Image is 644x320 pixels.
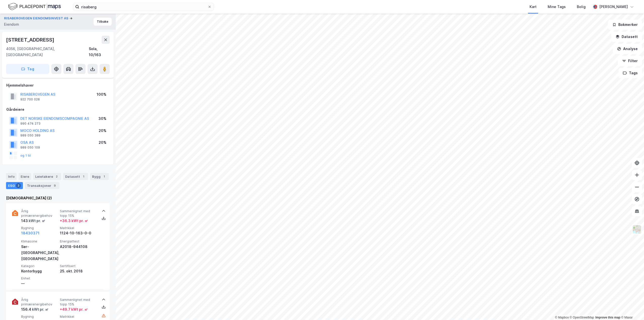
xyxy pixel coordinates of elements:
[595,316,620,319] a: Improve this map
[4,16,69,21] button: RISABERGVEGEN EIENDOMSINVEST AS
[54,174,59,179] div: 2
[570,316,594,319] a: OpenStreetMap
[21,298,58,306] span: Årlig primærenergibehov
[33,173,61,180] div: Leietakere
[60,209,97,218] span: Sammenlignet med topp 15%
[21,218,45,224] div: 143
[94,18,112,26] button: Tilbake
[548,4,566,10] div: Mine Tags
[8,2,61,11] img: logo.f888ab2527a4732fd821a326f86c7f29.svg
[6,195,110,201] div: [DEMOGRAPHIC_DATA] (2)
[90,173,109,180] div: Bygg
[20,146,40,150] div: 989 050 109
[60,268,97,274] div: 25. okt. 2018
[6,46,89,58] div: 4056, [GEOGRAPHIC_DATA], [GEOGRAPHIC_DATA]
[21,244,58,262] div: Sør-[GEOGRAPHIC_DATA], [GEOGRAPHIC_DATA]
[21,239,58,243] span: Klimasone
[89,46,110,58] div: Sola, 10/163
[16,183,21,188] div: 2
[60,314,97,319] span: Matrikkel
[60,230,97,236] div: 1124-10-163-0-0
[60,226,97,230] span: Matrikkel
[21,280,58,287] div: —
[97,91,106,97] div: 100%
[21,264,58,268] span: Kategori
[28,218,45,224] div: kWt pr. ㎡
[21,268,58,274] div: Kontorbygg
[60,239,97,243] span: Energiattest
[19,173,31,180] div: Eiere
[608,20,642,30] button: Bokmerker
[577,4,586,10] div: Bolig
[21,226,58,230] span: Bygning
[60,306,88,312] div: + 49.7 kWt pr. ㎡
[611,32,642,42] button: Datasett
[613,44,642,54] button: Analyse
[21,276,58,280] span: Enhet
[98,116,106,122] div: 30%
[4,21,19,27] div: Eiendom
[530,4,537,10] div: Kart
[99,139,106,146] div: 20%
[619,296,644,320] iframe: Chat Widget
[6,64,49,74] button: Tag
[21,306,49,312] div: 156.4
[20,133,41,137] div: 989 050 389
[79,3,208,11] input: Søk på adresse, matrikkel, gårdeiere, leietakere eller personer
[99,128,106,134] div: 20%
[31,306,49,312] div: kWt pr. ㎡
[6,173,17,180] div: Info
[25,182,59,189] div: Transaksjoner
[102,174,107,179] div: 1
[60,218,88,224] div: + 36.3 kWt pr. ㎡
[619,296,644,320] div: Kontrollprogram for chat
[6,182,23,189] div: ESG
[618,56,642,66] button: Filter
[21,230,39,236] button: 18430371
[555,316,569,319] a: Mapbox
[60,298,97,306] span: Sammenlignet med topp 15%
[599,4,628,10] div: [PERSON_NAME]
[52,183,57,188] div: 9
[6,36,55,44] div: [STREET_ADDRESS]
[21,314,58,319] span: Bygning
[60,244,97,250] div: A2018-944108
[619,68,642,78] button: Tags
[20,122,41,126] div: 990 474 273
[6,106,109,113] div: Gårdeiere
[21,209,58,218] span: Årlig primærenergibehov
[81,174,86,179] div: 1
[6,82,109,88] div: Hjemmelshaver
[632,225,642,234] img: Z
[60,264,97,268] span: Sertifisert
[63,173,88,180] div: Datasett
[20,97,40,101] div: 922 700 028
